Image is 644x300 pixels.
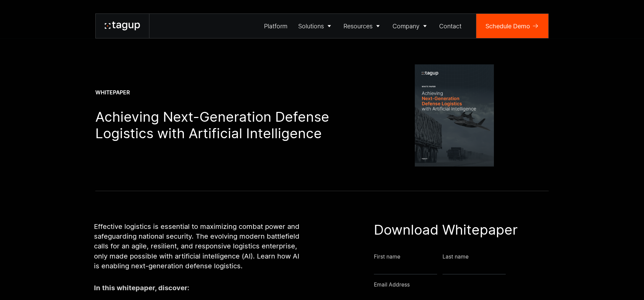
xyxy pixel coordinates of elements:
div: Contact [439,22,461,31]
div: Company [392,22,420,31]
div: Resources [343,22,373,31]
a: Schedule Demo [476,14,548,38]
div: Platform [264,22,287,31]
a: Solutions [293,14,338,38]
div: Solutions [298,22,324,31]
a: Resources [338,14,387,38]
div: Download Whitepaper [374,221,538,238]
p: Effective logistics is essential to maximizing combat power and safeguarding national security. T... [94,221,304,271]
img: Whitepaper Cover [415,64,494,167]
div: Schedule Demo [485,22,530,31]
a: Contact [434,14,467,38]
div: First name [374,253,437,261]
h1: Achieving Next-Generation Defense Logistics with Artificial Intelligence [95,109,336,142]
div: Whitepaper [95,89,336,96]
strong: In this whitepaper, discover: [94,283,189,292]
div: Email Address [374,281,538,289]
a: Company [387,14,434,38]
div: Last name [443,253,506,261]
a: Platform [259,14,293,38]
